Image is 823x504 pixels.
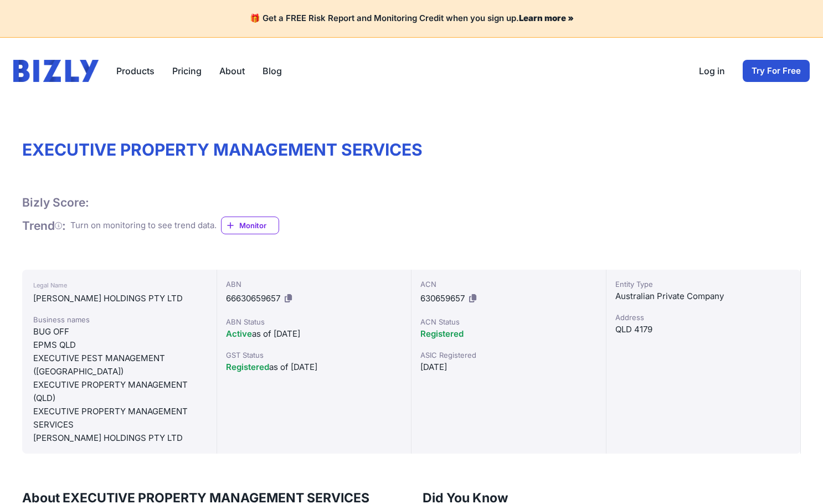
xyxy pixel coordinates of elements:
div: GST Status [226,349,403,361]
div: EXECUTIVE PROPERTY MANAGEMENT SERVICES [33,405,205,431]
span: Active [226,328,252,339]
h1: Bizly Score: [22,195,89,210]
a: Blog [263,64,282,78]
a: Try For Free [743,60,810,82]
div: BUG OFF [33,325,205,338]
div: as of [DATE] [226,327,403,341]
div: ASIC Registered [420,349,597,361]
span: 66630659657 [226,293,280,304]
h4: 🎁 Get a FREE Risk Report and Monitoring Credit when you sign up. [13,13,810,24]
div: EXECUTIVE PROPERTY MANAGEMENT (QLD) [33,378,205,405]
div: Address [615,312,792,323]
button: Products [116,64,155,78]
div: ACN Status [420,316,597,327]
a: Log in [699,64,725,78]
div: [PERSON_NAME] HOLDINGS PTY LTD [33,292,205,305]
span: Registered [226,362,269,372]
div: Legal Name [33,279,205,292]
h1: Trend : [22,218,66,233]
div: ACN [420,279,597,290]
div: QLD 4179 [615,323,792,336]
a: About [219,64,245,78]
div: EXECUTIVE PEST MANAGEMENT ([GEOGRAPHIC_DATA]) [33,352,205,378]
div: [DATE] [420,361,597,374]
span: Monitor [239,220,279,231]
div: [PERSON_NAME] HOLDINGS PTY LTD [33,431,205,445]
div: Australian Private Company [615,290,792,303]
div: Entity Type [615,279,792,290]
div: EPMS QLD [33,338,205,352]
div: Business names [33,314,205,325]
a: Pricing [172,64,202,78]
span: 630659657 [420,293,465,304]
span: Registered [420,328,464,339]
div: as of [DATE] [226,361,403,374]
a: Monitor [221,217,279,234]
div: ABN Status [226,316,403,327]
a: Learn more » [519,13,574,23]
div: Turn on monitoring to see trend data. [70,219,217,232]
div: ABN [226,279,403,290]
h1: EXECUTIVE PROPERTY MANAGEMENT SERVICES [22,140,801,160]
